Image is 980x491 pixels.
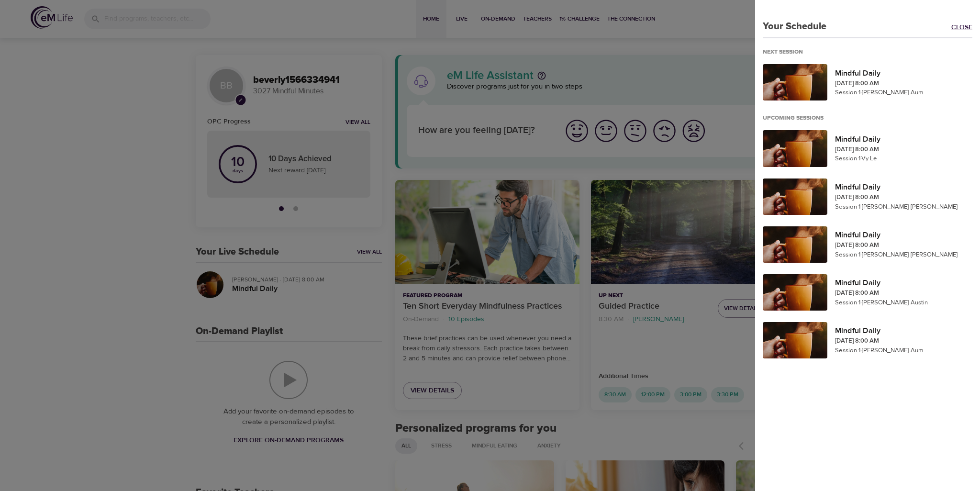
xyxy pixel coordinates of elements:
p: [DATE] 8:00 AM [835,145,972,155]
p: [DATE] 8:00 AM [835,336,972,346]
p: Session 1 · Vy Le [835,154,972,164]
p: [DATE] 8:00 AM [835,79,972,89]
p: Mindful Daily [835,325,972,336]
p: [DATE] 8:00 AM [835,193,972,202]
div: Upcoming Sessions [763,114,831,123]
p: Mindful Daily [835,134,972,145]
p: Session 1 · [PERSON_NAME] Austin [835,298,972,308]
p: Mindful Daily [835,277,972,289]
p: Session 1 · [PERSON_NAME] Aum [835,88,972,98]
p: [DATE] 8:00 AM [835,241,972,250]
p: Session 1 · [PERSON_NAME] [PERSON_NAME] [835,250,972,260]
p: Mindful Daily [835,67,972,79]
p: Mindful Daily [835,229,972,241]
a: Close [951,22,980,33]
p: Session 1 · [PERSON_NAME] [PERSON_NAME] [835,202,972,212]
p: Mindful Daily [835,181,972,193]
p: Session 1 · [PERSON_NAME] Aum [835,346,972,356]
p: [DATE] 8:00 AM [835,289,972,298]
p: Your Schedule [755,19,826,33]
div: Next Session [763,48,811,56]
